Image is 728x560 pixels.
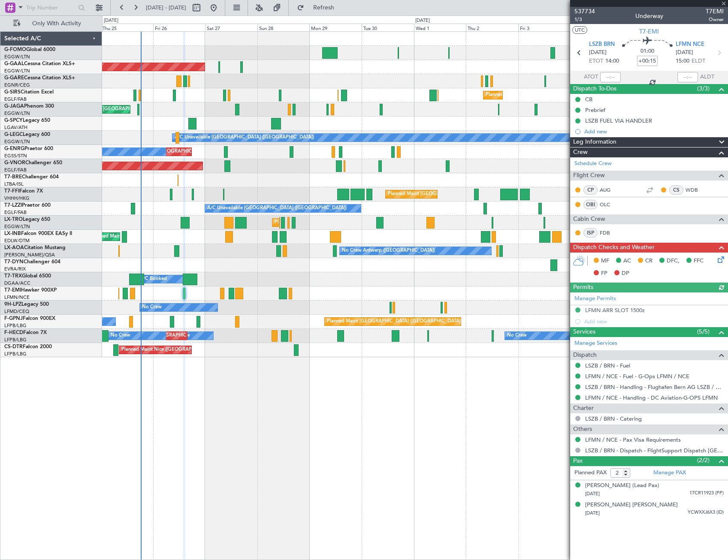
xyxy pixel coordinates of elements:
[4,118,23,123] span: G-SPCY
[4,175,22,180] span: T7-BRE
[4,316,55,321] a: F-GPNJFalcon 900EX
[4,160,25,166] span: G-VNOR
[4,110,30,117] a: EGGW/LTN
[4,195,30,202] a: VHHH/HKG
[4,274,22,279] span: T7-TRX
[692,57,705,66] span: ELDT
[706,16,724,23] span: Owner
[4,322,27,329] a: LFPB/LBG
[4,160,62,166] a: G-VNORChallenger 650
[686,186,705,194] a: WDB
[4,245,24,250] span: LX-AOA
[4,153,27,159] a: EGSS/STN
[4,288,57,293] a: T7-EMIHawker 900XP
[600,186,619,194] a: AUG
[415,17,430,24] div: [DATE]
[584,73,598,81] span: ATOT
[700,73,714,81] span: ALDT
[388,188,523,201] div: Planned Maint [GEOGRAPHIC_DATA] ([GEOGRAPHIC_DATA])
[585,362,630,369] a: LSZB / BRN - Fuel
[600,229,619,237] a: FDB
[4,118,50,123] a: G-SPCYLegacy 650
[585,117,652,124] div: LSZB FUEL VIA HANDLER
[22,21,91,27] span: Only With Activity
[573,84,616,94] span: Dispatch To-Dos
[583,200,598,209] div: OBI
[601,257,609,265] span: MF
[4,47,55,52] a: G-FOMOGlobal 6000
[574,160,612,168] a: Schedule Crew
[4,274,51,279] a: T7-TRXGlobal 6500
[146,4,186,12] span: [DATE] - [DATE]
[4,75,75,81] a: G-GARECessna Citation XLS+
[645,257,652,265] span: CR
[4,203,22,208] span: T7-LZZI
[689,490,724,497] span: 17CR11923 (PP)
[4,189,19,194] span: T7-FFI
[4,96,27,102] a: EGLF/FAB
[518,24,571,31] div: Fri 3
[589,40,615,49] span: LSZB BRN
[4,90,54,95] a: G-SIRSCitation Excel
[4,68,30,74] a: EGGW/LTN
[4,146,53,151] a: G-ENRGPraetor 600
[573,350,597,360] span: Dispatch
[4,308,29,315] a: LFMD/CEQ
[573,148,588,157] span: Crew
[327,315,462,328] div: Planned Maint [GEOGRAPHIC_DATA] ([GEOGRAPHIC_DATA])
[4,330,23,335] span: F-HECD
[26,1,76,14] input: Trip Number
[4,245,66,250] a: LX-AOACitation Mustang
[4,138,30,145] a: EGGW/LTN
[4,132,50,137] a: G-LEGCLegacy 600
[4,330,47,335] a: F-HECDFalcon 7X
[4,316,23,321] span: F-GPNJ
[694,257,704,265] span: FFC
[4,47,26,52] span: G-FOMO
[676,48,693,57] span: [DATE]
[101,24,153,31] div: Thu 25
[573,243,655,253] span: Dispatch Checks and Weather
[4,104,24,109] span: G-JAGA
[4,302,49,307] a: 9H-LPZLegacy 500
[574,16,595,23] span: 1/3
[466,24,518,31] div: Thu 2
[585,383,724,391] a: LSZB / BRN - Handling - Flughafen Bern AG LSZB / BRN
[676,40,704,49] span: LFMN NCE
[4,217,50,222] a: LX-TROLegacy 650
[104,17,118,24] div: [DATE]
[4,344,52,349] a: CS-DTRFalcon 2000
[623,257,631,265] span: AC
[4,280,30,286] a: DGAA/ACC
[4,231,21,236] span: LX-INB
[4,351,27,357] a: LFPB/LBG
[207,202,347,215] div: A/C Unavailable [GEOGRAPHIC_DATA] ([GEOGRAPHIC_DATA])
[4,124,27,131] a: LGAV/ATH
[600,201,619,208] a: OLC
[4,82,30,88] a: EGNR/CEG
[585,510,600,516] span: [DATE]
[639,27,659,36] span: T7-EMI
[111,329,130,342] div: No Crew
[205,24,257,31] div: Sat 27
[583,185,598,195] div: CP
[585,373,689,380] a: LFMN / NCE - Fuel - G-Ops LFMN / NCE
[121,343,217,356] div: Planned Maint Nice ([GEOGRAPHIC_DATA])
[572,26,587,34] button: UTC
[4,132,23,137] span: G-LEGC
[589,48,607,57] span: [DATE]
[573,214,605,224] span: Cabin Crew
[585,491,600,497] span: [DATE]
[574,339,617,348] a: Manage Services
[4,288,21,293] span: T7-EMI
[585,96,592,103] div: CB
[4,259,60,265] a: T7-DYNChallenger 604
[585,482,659,490] div: [PERSON_NAME] (Lead Pax)
[601,269,607,278] span: FP
[4,75,24,81] span: G-GARE
[4,252,55,258] a: [PERSON_NAME]/QSA
[4,181,24,187] a: LTBA/ISL
[4,61,24,66] span: G-GAAL
[153,24,205,31] div: Fri 26
[573,327,595,337] span: Services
